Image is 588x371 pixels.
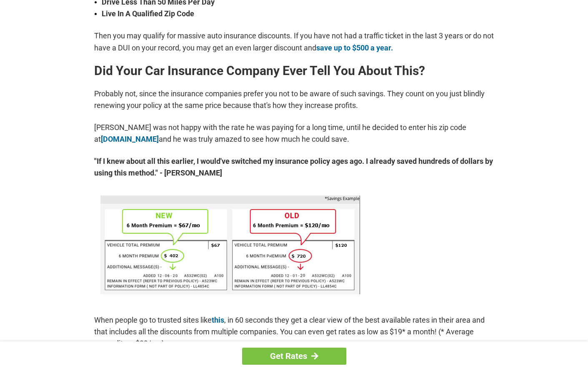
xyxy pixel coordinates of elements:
h2: Did Your Car Insurance Company Ever Tell You About This? [94,64,494,78]
p: When people go to trusted sites like , in 60 seconds they get a clear view of the best available ... [94,314,494,349]
strong: Live In A Qualified Zip Code [102,8,494,20]
p: Probably not, since the insurance companies prefer you not to be aware of such savings. They coun... [94,88,494,111]
a: this [212,316,224,324]
a: save up to $500 a year. [316,43,393,52]
a: [DOMAIN_NAME] [101,135,159,143]
a: Get Rates [242,348,346,365]
img: savings [100,196,360,294]
p: Then you may qualify for massive auto insurance discounts. If you have not had a traffic ticket i... [94,30,494,53]
strong: "If I knew about all this earlier, I would've switched my insurance policy ages ago. I already sa... [94,155,494,179]
p: [PERSON_NAME] was not happy with the rate he was paying for a long time, until he decided to ente... [94,122,494,145]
